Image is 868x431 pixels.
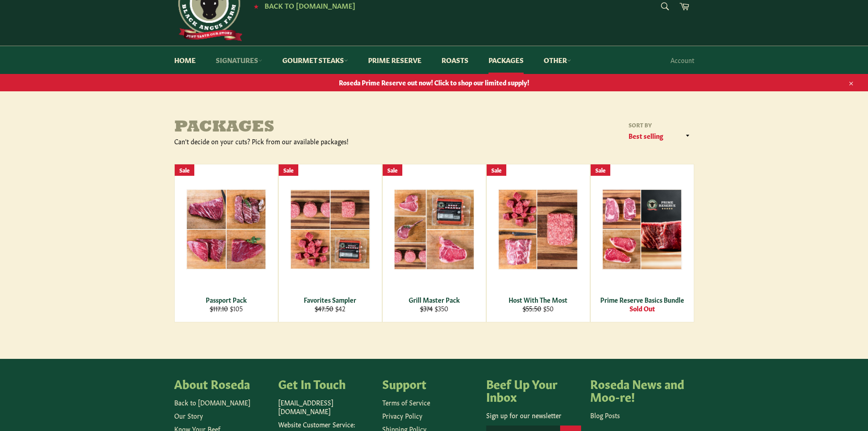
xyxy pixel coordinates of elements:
[382,164,486,322] a: Grill Master Pack Grill Master Pack $374 $350
[180,304,272,313] div: $105
[486,411,581,420] p: Sign up for our newsletter
[523,304,541,313] s: $55.50
[596,295,688,304] div: Prime Reserve Basics Bundle
[165,46,205,74] a: Home
[315,304,333,313] s: $47.50
[602,189,682,270] img: Prime Reserve Basics Bundle
[174,137,434,146] div: Can't decide on your cuts? Pick from our available packages!
[591,164,610,176] div: Sale
[273,46,357,74] a: Gourmet Steaks
[174,398,250,407] a: Back to [DOMAIN_NAME]
[394,189,474,270] img: Grill Master Pack
[590,377,685,402] h4: Roseda News and Moo-re!
[492,295,584,304] div: Host With The Most
[186,189,266,269] img: Passport Pack
[626,121,694,129] label: Sort by
[175,164,194,176] div: Sale
[290,189,370,269] img: Favorites Sampler
[479,46,533,74] a: Packages
[265,0,355,10] span: Back to [DOMAIN_NAME]
[388,295,480,304] div: Grill Master Pack
[278,420,373,429] p: Website Customer Service:
[535,46,580,74] a: Other
[278,377,373,390] h4: Get In Touch
[249,2,355,10] a: ★ Back to [DOMAIN_NAME]
[382,377,477,390] h4: Support
[278,398,373,416] p: [EMAIL_ADDRESS][DOMAIN_NAME]
[382,398,430,407] a: Terms of Service
[284,295,376,304] div: Favorites Sampler
[210,304,228,313] s: $117.10
[174,377,269,390] h4: About Roseda
[180,295,272,304] div: Passport Pack
[432,46,478,74] a: Roasts
[487,164,506,176] div: Sale
[486,164,590,322] a: Host With The Most Host With The Most $55.50 $50
[388,304,480,313] div: $350
[486,377,581,402] h4: Beef Up Your Inbox
[284,304,376,313] div: $42
[590,410,620,420] a: Blog Posts
[498,189,578,270] img: Host With The Most
[666,47,699,74] a: Account
[207,46,271,74] a: Signatures
[174,411,203,420] a: Our Story
[279,164,298,176] div: Sale
[492,304,584,313] div: $50
[174,164,278,322] a: Passport Pack Passport Pack $117.10 $105
[359,46,431,74] a: Prime Reserve
[596,304,688,313] div: Sold Out
[382,411,422,420] a: Privacy Policy
[590,164,694,322] a: Prime Reserve Basics Bundle Prime Reserve Basics Bundle Sold Out
[254,2,259,10] span: ★
[383,164,402,176] div: Sale
[420,304,433,313] s: $374
[278,164,382,322] a: Favorites Sampler Favorites Sampler $47.50 $42
[174,119,434,137] h1: Packages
